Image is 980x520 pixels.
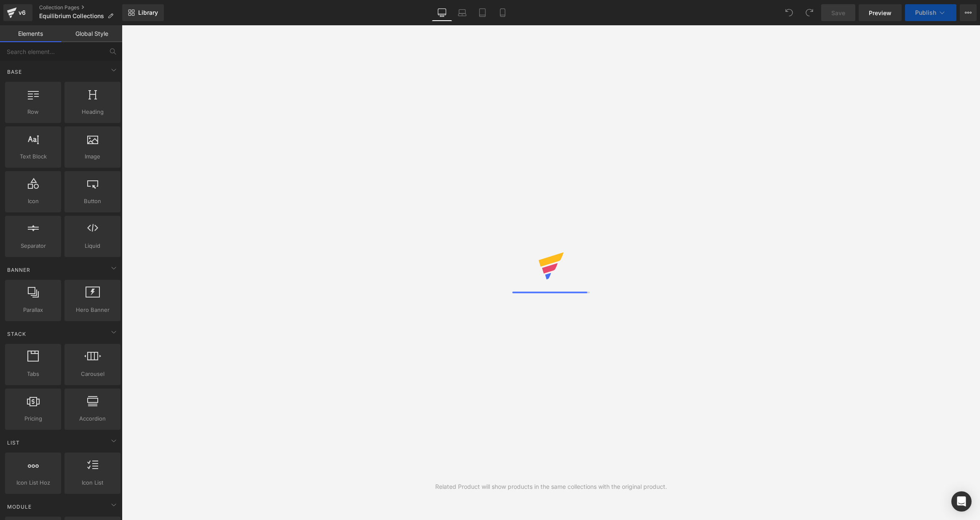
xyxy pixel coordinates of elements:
[8,306,59,314] span: Parallax
[8,478,59,487] span: Icon List Hoz
[138,9,158,16] span: Library
[39,4,122,11] a: Collection Pages
[801,4,818,21] button: Redo
[8,414,59,423] span: Pricing
[472,4,493,21] a: Tablet
[859,4,902,21] a: Preview
[61,25,122,42] a: Global Style
[905,4,956,21] button: Publish
[6,439,21,447] span: List
[67,241,118,250] span: Liquid
[493,4,513,21] a: Mobile
[17,7,27,18] div: v6
[67,370,118,378] span: Carousel
[6,266,31,274] span: Banner
[6,68,23,76] span: Base
[452,4,472,21] a: Laptop
[960,4,977,21] button: More
[67,152,118,161] span: Image
[831,8,845,17] span: Save
[8,152,59,161] span: Text Block
[67,197,118,206] span: Button
[951,491,972,512] div: Open Intercom Messenger
[8,197,59,206] span: Icon
[8,370,59,378] span: Tabs
[435,482,667,491] div: Related Product will show products in the same collections with the original product.
[39,13,104,19] span: Equilibrium Collections
[6,330,27,338] span: Stack
[67,414,118,423] span: Accordion
[8,241,59,250] span: Separator
[122,4,164,21] a: New Library
[915,9,936,16] span: Publish
[67,478,118,487] span: Icon List
[3,4,32,21] a: v6
[8,107,59,116] span: Row
[432,4,452,21] a: Desktop
[67,306,118,314] span: Hero Banner
[6,503,32,511] span: Module
[67,107,118,116] span: Heading
[781,4,798,21] button: Undo
[869,8,892,17] span: Preview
